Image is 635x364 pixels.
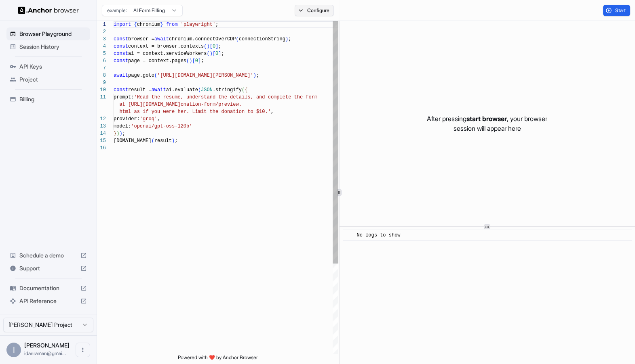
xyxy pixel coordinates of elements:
[213,51,215,56] span: [
[175,138,177,144] span: ;
[114,138,152,144] span: [DOMAIN_NAME]
[221,51,224,56] span: ;
[615,7,627,14] span: Start
[152,87,166,93] span: await
[218,51,221,56] span: ]
[114,44,128,49] span: const
[215,44,218,49] span: ]
[19,251,77,259] span: Schedule a demo
[466,115,507,123] span: start browser
[265,109,270,115] span: .'
[207,44,209,49] span: )
[128,51,207,56] span: ai = context.serviceWorkers
[18,6,79,14] img: Anchor Logo
[210,51,213,56] span: )
[256,73,259,78] span: ;
[6,295,90,308] div: API Reference
[189,58,192,64] span: )
[213,44,215,49] span: 0
[213,87,242,93] span: .stringify
[19,63,87,71] span: API Keys
[166,87,198,93] span: ai.evaluate
[166,22,178,27] span: from
[6,282,90,295] div: Documentation
[97,86,106,94] div: 10
[6,27,90,40] div: Browser Playground
[116,131,119,136] span: )
[288,36,291,42] span: ;
[172,138,175,144] span: )
[97,50,106,57] div: 5
[114,94,134,100] span: prompt:
[97,115,106,123] div: 12
[97,130,106,137] div: 14
[603,5,630,16] button: Start
[218,44,221,49] span: ;
[128,73,154,78] span: page.goto
[154,138,172,144] span: result
[134,94,279,100] span: 'Read the resume, understand the details, and comp
[6,73,90,86] div: Project
[198,87,201,93] span: (
[128,36,154,42] span: browser =
[114,131,116,136] span: }
[119,131,122,136] span: )
[154,36,169,42] span: await
[181,22,215,27] span: 'playwright'
[114,116,140,122] span: provider:
[134,22,137,27] span: {
[215,51,218,56] span: 0
[347,231,351,239] span: ​
[97,65,106,72] div: 7
[6,249,90,262] div: Schedule a demo
[236,36,238,42] span: (
[122,131,125,136] span: ;
[198,58,201,64] span: ]
[6,343,21,357] div: I
[157,116,160,122] span: ,
[114,58,128,64] span: const
[114,22,131,27] span: import
[114,123,131,129] span: model:
[19,284,77,292] span: Documentation
[97,28,106,36] div: 2
[19,43,87,51] span: Session History
[97,137,106,144] div: 15
[97,36,106,43] div: 3
[97,57,106,65] div: 6
[169,36,236,42] span: chromium.connectOverCDP
[207,51,209,56] span: (
[19,75,87,84] span: Project
[201,87,213,93] span: JSON
[242,87,245,93] span: (
[114,73,128,78] span: await
[204,44,207,49] span: (
[157,73,253,78] span: '[URL][DOMAIN_NAME][PERSON_NAME]'
[6,40,90,53] div: Session History
[285,36,288,42] span: )
[215,22,218,27] span: ;
[97,21,106,28] div: 1
[245,87,247,93] span: {
[152,138,154,144] span: (
[119,102,180,107] span: at [URL][DOMAIN_NAME]
[154,73,157,78] span: (
[19,264,77,272] span: Support
[97,144,106,152] div: 16
[114,36,128,42] span: const
[19,30,87,38] span: Browser Playground
[19,297,77,305] span: API Reference
[140,116,157,122] span: 'groq'
[295,5,334,16] button: Configure
[128,87,152,93] span: result =
[239,36,285,42] span: connectionString
[427,114,547,133] p: After pressing , your browser session will appear here
[119,109,265,115] span: html as if you were her. Limit the donation to $10
[195,58,198,64] span: 0
[97,79,106,86] div: 9
[24,350,66,356] span: idanraman@gmail.com
[76,343,90,357] button: Open menu
[128,44,204,49] span: context = browser.contexts
[97,123,106,130] div: 13
[192,58,195,64] span: [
